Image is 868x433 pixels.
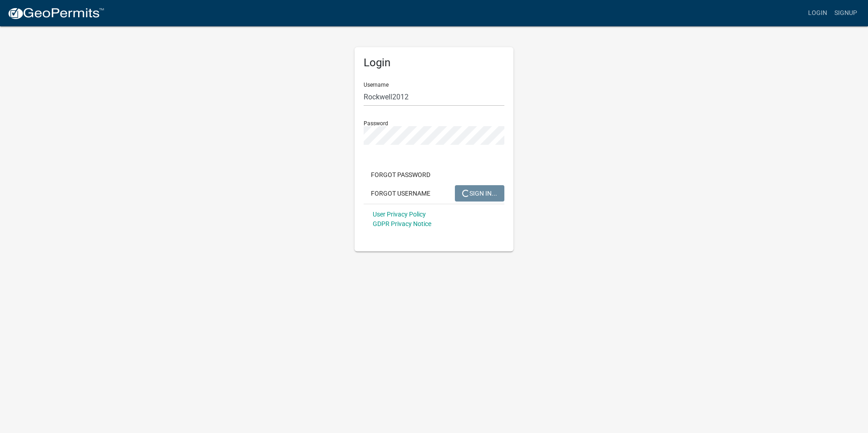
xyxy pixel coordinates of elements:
[364,167,438,183] button: Forgot Password
[462,189,497,197] span: SIGN IN...
[804,5,831,22] a: Login
[373,220,431,227] a: GDPR Privacy Notice
[364,56,504,69] h5: Login
[455,185,504,202] button: SIGN IN...
[831,5,861,22] a: Signup
[364,185,438,202] button: Forgot Username
[373,211,426,218] a: User Privacy Policy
